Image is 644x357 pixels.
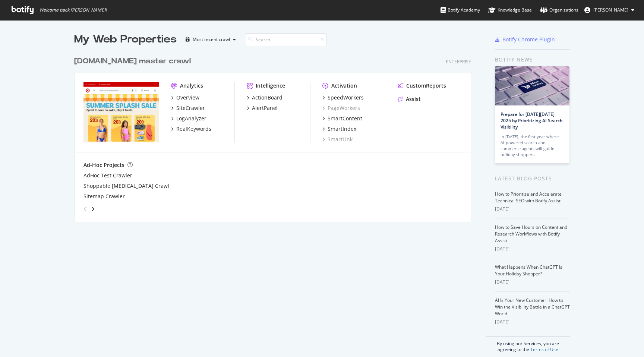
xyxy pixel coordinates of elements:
div: Botify Academy [441,6,480,14]
div: Activation [331,82,357,89]
div: AlertPanel [252,104,278,112]
a: SmartLink [322,136,353,143]
a: Sitemap Crawler [83,193,125,200]
a: SiteCrawler [171,104,205,112]
a: How to Save Hours on Content and Research Workflows with Botify Assist [495,224,567,244]
div: Botify Chrome Plugin [502,36,555,43]
a: AlertPanel [247,104,278,112]
a: CustomReports [398,82,446,89]
div: RealKeywords [176,125,211,133]
a: PageWorkers [322,104,360,112]
a: RealKeywords [171,125,211,133]
div: [DATE] [495,279,570,285]
img: Prepare for Black Friday 2025 by Prioritizing AI Search Visibility [495,66,569,105]
div: ActionBoard [252,94,282,101]
div: Intelligence [256,82,285,89]
div: Overview [176,94,199,101]
a: AdHoc Test Crawler [83,172,132,179]
a: SmartIndex [322,125,356,133]
a: AI Is Your New Customer: How to Win the Visibility Battle in a ChatGPT World [495,297,570,317]
div: Ad-Hoc Projects [83,161,124,169]
div: Botify news [495,56,570,64]
div: SmartContent [328,115,362,122]
div: [DATE] [495,206,570,212]
span: Akash Dubey [593,7,628,13]
a: Overview [171,94,199,101]
div: CustomReports [406,82,446,89]
div: Latest Blog Posts [495,174,570,183]
a: How to Prioritize and Accelerate Technical SEO with Botify Assist [495,191,562,204]
a: ActionBoard [247,94,282,101]
div: angle-right [90,205,95,213]
a: Prepare for [DATE][DATE] 2025 by Prioritizing AI Search Visibility [501,111,563,130]
div: angle-left [80,203,90,215]
a: Assist [398,95,421,103]
div: SmartIndex [328,125,356,133]
div: Analytics [180,82,203,89]
div: Organizations [540,6,578,14]
div: By using our Services, you are agreeing to the [486,337,570,353]
div: [DATE] [495,319,570,325]
a: Terms of Use [530,346,558,353]
div: SpeedWorkers [328,94,364,101]
input: Search [245,33,327,46]
div: Knowledge Base [488,6,532,14]
div: SiteCrawler [176,104,205,112]
div: Most recent crawl [193,37,230,42]
div: Enterprise [446,59,471,65]
a: Botify Chrome Plugin [495,36,555,43]
span: Welcome back, [PERSON_NAME] ! [39,7,107,13]
a: [DOMAIN_NAME] master crawl [74,56,194,67]
div: LogAnalyzer [176,115,206,122]
div: [DATE] [495,246,570,252]
a: SpeedWorkers [322,94,364,101]
div: In [DATE], the first year where AI-powered search and commerce agents will guide holiday shoppers… [501,134,564,158]
a: SmartContent [322,115,362,122]
a: What Happens When ChatGPT Is Your Holiday Shopper? [495,264,562,277]
img: www.target.com [83,82,159,142]
button: Most recent crawl [183,34,239,45]
div: Assist [406,95,421,103]
div: grid [74,47,477,222]
button: [PERSON_NAME] [578,4,640,16]
a: Shoppable [MEDICAL_DATA] Crawl [83,182,169,190]
div: [DOMAIN_NAME] master crawl [74,56,191,67]
a: LogAnalyzer [171,115,206,122]
div: My Web Properties [74,32,177,47]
